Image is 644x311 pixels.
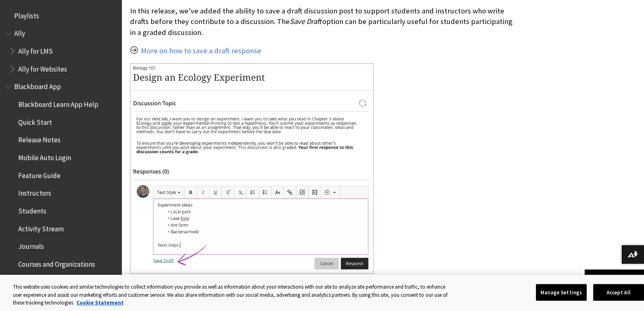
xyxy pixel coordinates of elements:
[18,44,53,55] span: Ally for LMS
[18,115,52,126] span: Quick Start
[18,169,61,180] span: Feature Guide
[18,98,98,109] span: Blackboard Learn App Help
[18,257,95,268] span: Courses and Organizations
[130,6,516,38] p: In this release, we've added the ability to save a draft discussion post to support students and ...
[5,9,117,23] nav: Book outline for Playlists
[13,283,451,307] div: This website uses cookies and similar technologies to collect information you provide as well as ...
[5,27,117,76] nav: Book outline for Anthology Ally Help
[76,299,124,306] a: More information about your privacy, opens in a new tab
[593,284,644,301] button: Accept All
[14,9,39,20] span: Playlists
[18,222,64,233] span: Activity Stream
[18,240,44,251] span: Journals
[18,187,51,198] span: Instructors
[141,46,261,56] a: More on how to save a draft response
[290,17,321,26] span: Save Draft
[14,27,25,38] span: Ally
[18,133,61,144] span: Release Notes
[585,270,644,285] a: Back to top
[18,151,71,162] span: Mobile Auto Login
[14,80,61,91] span: Blackboard App
[536,284,587,301] button: Manage Settings
[18,62,67,73] span: Ally for Websites
[18,204,46,215] span: Students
